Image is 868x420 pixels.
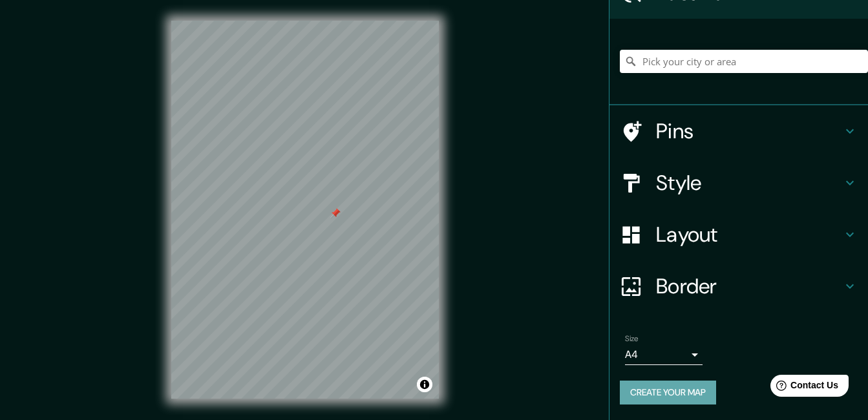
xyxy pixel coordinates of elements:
[753,370,854,406] iframe: Help widget launcher
[417,377,432,392] button: Toggle attribution
[609,157,868,209] div: Style
[625,333,639,344] label: Size
[609,209,868,260] div: Layout
[609,260,868,312] div: Border
[625,344,703,365] div: A4
[656,118,842,144] h4: Pins
[609,105,868,157] div: Pins
[656,170,842,196] h4: Style
[620,381,716,404] button: Create your map
[656,273,842,299] h4: Border
[171,21,439,399] canvas: Map
[656,222,842,247] h4: Layout
[620,50,868,73] input: Pick your city or area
